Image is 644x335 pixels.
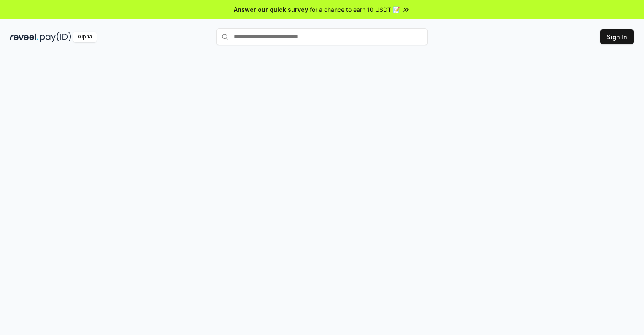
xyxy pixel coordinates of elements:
[40,32,71,42] img: pay_id
[10,32,38,42] img: reveel_dark
[73,32,97,42] div: Alpha
[600,29,634,44] button: Sign In
[234,5,308,14] span: Answer our quick survey
[310,5,400,14] span: for a chance to earn 10 USDT 📝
